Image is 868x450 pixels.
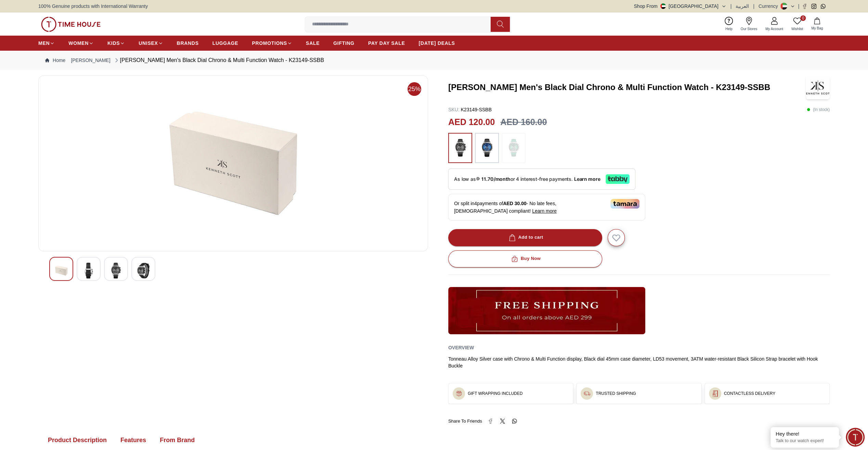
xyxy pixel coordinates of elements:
button: My Bag [807,16,827,32]
button: Add to cart [448,229,602,246]
img: Tamara [610,199,639,209]
p: K23149-SSBB [448,106,492,113]
span: GIFTING [333,40,354,47]
img: Kenneth Scott Men's Black Dial Chrono & Multi Function Watch - K23149-SSBB [82,263,95,278]
nav: Breadcrumb [38,51,830,70]
h3: AED 160.00 [500,116,547,129]
a: Help [721,15,737,33]
a: [PERSON_NAME] [71,57,110,64]
span: 100% Genuine products with International Warranty [38,3,148,10]
span: My Bag [808,26,826,31]
a: WOMEN [68,37,94,49]
span: 0 [800,15,806,21]
a: Whatsapp [820,4,826,9]
img: Kenneth Scott Men's Black Dial Chrono & Multi Function Watch - K23149-SSBB [55,263,67,278]
span: | [753,3,754,10]
div: Tonneau Alloy Silver case with Chrono & Multi Function display, Black dial 45mm case diameter, LD... [448,355,830,369]
h2: AED 120.00 [448,116,495,129]
img: ... [452,136,469,160]
img: ... [505,136,522,160]
button: Shop From[GEOGRAPHIC_DATA] [634,3,726,10]
a: Our Stores [737,15,761,33]
div: [PERSON_NAME] Men's Black Dial Chrono & Multi Function Watch - K23149-SSBB [113,56,324,64]
h3: TRUSTED SHIPPING [596,391,636,396]
span: Learn more [532,208,557,214]
p: ( In stock ) [807,106,830,113]
h2: Overview [448,342,474,353]
a: 0Wishlist [787,15,807,33]
h3: [PERSON_NAME] Men's Black Dial Chrono & Multi Function Watch - K23149-SSBB [448,82,798,93]
button: العربية [736,3,749,10]
span: Wishlist [789,26,806,32]
a: UNISEX [139,37,163,49]
h3: GIFT WRAPPING INCLUDED [468,391,522,396]
span: | [798,3,799,10]
span: SKU : [448,107,459,112]
a: PAY DAY SALE [368,37,405,49]
span: AED 30.00 [503,201,526,206]
span: WOMEN [68,40,89,47]
img: ... [583,390,590,397]
a: LUGGAGE [212,37,238,49]
span: Help [723,26,735,32]
a: BRANDS [177,37,199,49]
a: Home [45,57,65,64]
span: 25% [407,82,421,96]
p: Talk to our watch expert! [776,438,834,444]
span: BRANDS [177,40,199,47]
div: Chat Widget [846,428,865,447]
span: [DATE] DEALS [419,40,455,47]
div: Or split in 4 payments of - No late fees, [DEMOGRAPHIC_DATA] compliant! [448,194,645,221]
div: Buy Now [510,255,541,263]
div: Hey there! [776,430,834,437]
button: Buy Now [448,250,602,267]
span: MEN [38,40,50,47]
span: My Account [763,26,786,32]
img: Kenneth Scott Men's Black Dial Chrono & Multi Function Watch - K23149-SSBB [110,263,122,278]
div: Currency [759,3,781,10]
a: Facebook [802,4,807,9]
span: Share To Friends [448,418,482,425]
span: Our Stores [738,26,760,32]
span: SALE [306,40,320,47]
img: Kenneth Scott Men's Black Dial Chrono & Multi Function Watch - K23149-SSBB [806,75,830,99]
a: GIFTING [333,37,354,49]
div: Add to cart [507,234,543,241]
img: United Arab Emirates [660,3,666,9]
img: ... [41,17,101,32]
a: PROMOTIONS [252,37,292,49]
img: Kenneth Scott Men's Black Dial Chrono & Multi Function Watch - K23149-SSBB [44,81,422,246]
span: LUGGAGE [212,40,238,47]
img: ... [448,287,645,334]
a: KIDS [107,37,125,49]
img: Kenneth Scott Men's Black Dial Chrono & Multi Function Watch - K23149-SSBB [137,263,150,278]
img: ... [478,136,495,160]
a: Instagram [811,4,816,9]
a: SALE [306,37,320,49]
a: MEN [38,37,55,49]
img: ... [455,390,462,397]
span: KIDS [107,40,120,47]
span: PROMOTIONS [252,40,287,47]
a: [DATE] DEALS [419,37,455,49]
img: ... [712,390,718,397]
span: PAY DAY SALE [368,40,405,47]
span: UNISEX [139,40,158,47]
span: | [730,3,732,10]
h3: CONTACTLESS DELIVERY [724,391,775,396]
